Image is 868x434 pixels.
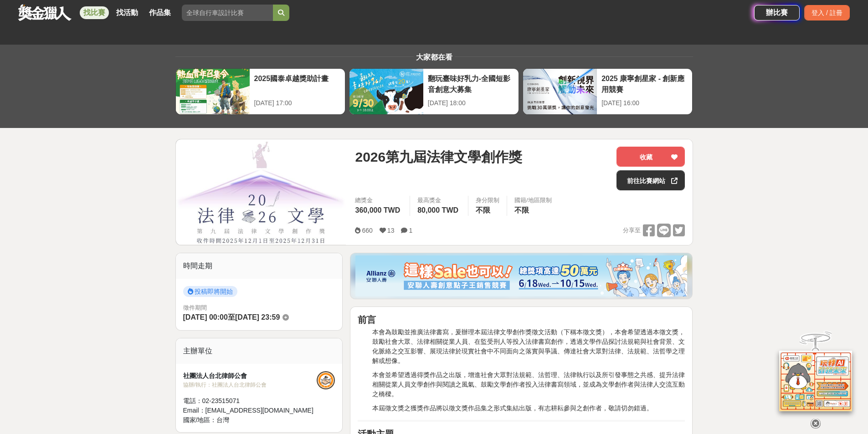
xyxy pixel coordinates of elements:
[428,98,514,108] div: [DATE] 18:00
[476,196,499,205] div: 身分限制
[80,6,109,19] a: 找比賽
[183,286,237,297] span: 投稿即將開始
[754,5,800,20] a: 辦比賽
[372,403,685,413] p: 本屆徵文獎之獲獎作品將以徵文獎作品集之形式集結出版，有志耕耘參與之創作者，敬請切勿錯過。
[183,416,217,424] span: 國家/地區：
[235,313,280,321] span: [DATE] 23:59
[355,206,400,214] span: 360,000 TWD
[182,5,273,21] input: 全球自行車設計比賽
[113,6,142,19] a: 找活動
[417,196,461,205] span: 最高獎金
[228,313,235,321] span: 至
[409,227,412,234] span: 1
[355,196,402,205] span: 總獎金
[362,227,372,234] span: 660
[514,206,529,214] span: 不限
[183,406,317,415] div: Email： [EMAIL_ADDRESS][DOMAIN_NAME]
[183,371,317,381] div: 社團法人台北律師公會
[176,338,343,364] div: 主辦單位
[254,98,340,108] div: [DATE] 17:00
[601,73,688,94] div: 2025 康寧創星家 - 創新應用競賽
[355,147,522,167] span: 2026第九屆法律文學創作獎
[176,139,346,245] img: Cover Image
[145,6,175,19] a: 作品集
[175,68,345,115] a: 2025國泰卓越獎助計畫[DATE] 17:00
[476,206,490,214] span: 不限
[414,53,455,61] span: 大家都在看
[804,5,850,20] div: 登入 / 註冊
[358,315,376,325] strong: 前言
[183,381,317,389] div: 協辦/執行： 社團法人台北律師公會
[601,98,688,108] div: [DATE] 16:00
[216,416,229,424] span: 台灣
[183,313,228,321] span: [DATE] 00:00
[523,68,693,115] a: 2025 康寧創星家 - 創新應用競賽[DATE] 16:00
[372,327,685,366] p: 本會為鼓勵並推廣法律書寫，爰辦理本屆法律文學創作獎徵文活動（下稱本徵文獎），本會希望透過本徵文獎，鼓勵社會大眾、法律相關從業人員、在監受刑人等投入法律書寫創作，透過文學作品探討法規範與社會背景、...
[623,224,641,237] span: 分享至
[349,68,519,115] a: 翻玩臺味好乳力-全國短影音創意大募集[DATE] 18:00
[616,147,685,167] button: 收藏
[514,196,552,205] div: 國籍/地區限制
[254,73,340,94] div: 2025國泰卓越獎助計畫
[355,255,687,296] img: dcc59076-91c0-4acb-9c6b-a1d413182f46.png
[616,170,685,190] a: 前往比賽網站
[183,304,207,311] span: 徵件期間
[183,396,317,406] div: 電話： 02-23515071
[428,73,514,94] div: 翻玩臺味好乳力-全國短影音創意大募集
[176,253,343,279] div: 時間走期
[417,206,458,214] span: 80,000 TWD
[387,227,395,234] span: 13
[779,345,852,405] img: d2146d9a-e6f6-4337-9592-8cefde37ba6b.png
[372,370,685,399] p: 本會並希望透過得獎作品之出版，增進社會大眾對法規範、法哲理、法律執行以及所引發事態之共感、提升法律相關從業人員文學創作與閱讀之風氣、鼓勵文學創作者投入法律書寫領域，並成為文學創作者與法律人交流互...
